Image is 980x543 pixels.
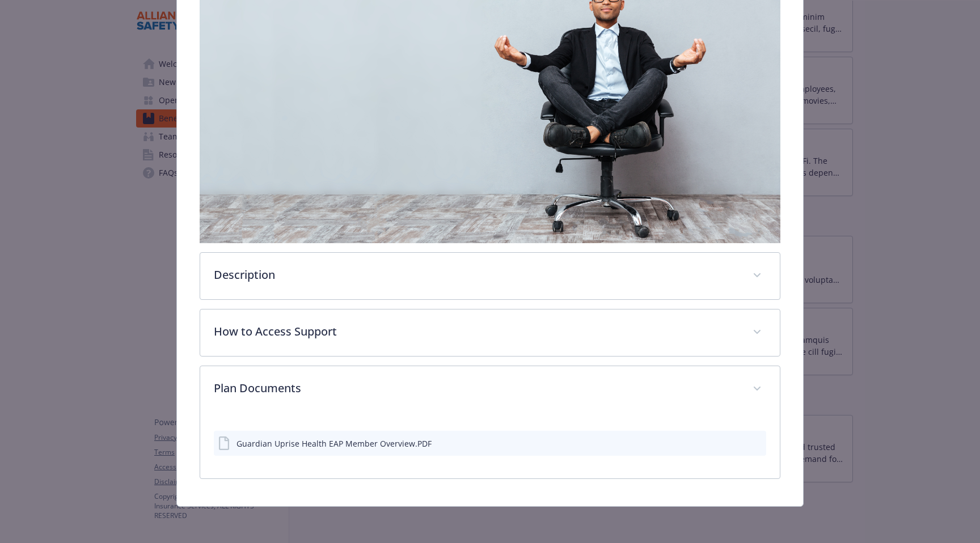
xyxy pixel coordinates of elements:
[751,438,762,449] button: preview file
[733,438,742,449] button: download file
[214,323,739,340] p: How to Access Support
[214,266,739,283] p: Description
[200,253,780,299] div: Description
[200,366,780,413] div: Plan Documents
[200,413,780,478] div: Plan Documents
[236,438,432,449] div: Guardian Uprise Health EAP Member Overview.PDF
[214,380,739,397] p: Plan Documents
[200,309,780,356] div: How to Access Support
